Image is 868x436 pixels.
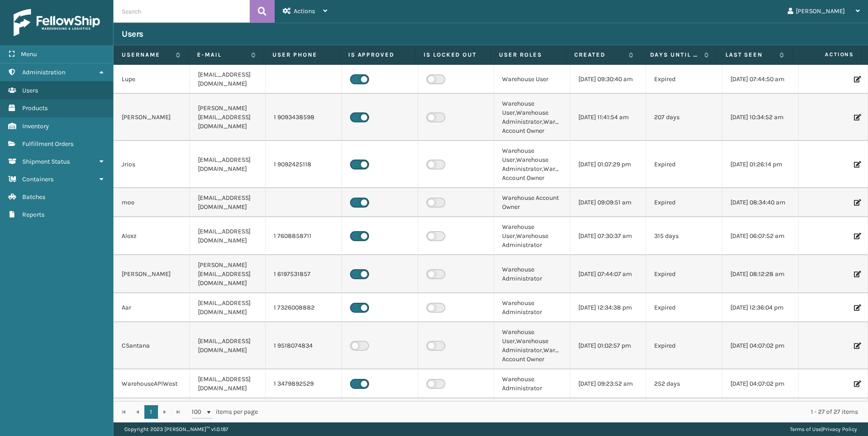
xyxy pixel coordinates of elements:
[494,94,570,141] td: Warehouse User,Warehouse Administrator,Warehouse Account Owner
[570,94,646,141] td: [DATE] 11:41:54 am
[646,65,722,94] td: Expired
[646,255,722,293] td: Expired
[722,255,799,293] td: [DATE] 08:12:28 am
[190,141,266,188] td: [EMAIL_ADDRESS][DOMAIN_NAME]
[499,51,557,59] label: User Roles
[271,407,858,417] div: 1 - 27 of 27 items
[22,104,48,112] span: Products
[854,161,859,168] i: Edit
[266,94,342,141] td: 1 9093438598
[294,7,315,15] span: Actions
[266,141,342,188] td: 1 9092425118
[272,51,331,59] label: User phone
[14,9,100,36] img: logo
[113,369,190,398] td: WarehouseAPIWest
[722,65,799,94] td: [DATE] 07:44:50 am
[424,51,482,59] label: Is Locked Out
[570,322,646,369] td: [DATE] 01:02:57 pm
[113,188,190,217] td: moe
[494,65,570,94] td: Warehouse User
[22,140,74,148] span: Fulfillment Orders
[646,188,722,217] td: Expired
[113,217,190,255] td: Alexz
[113,293,190,322] td: Aar
[722,188,799,217] td: [DATE] 08:34:40 am
[190,94,266,141] td: [PERSON_NAME][EMAIL_ADDRESS][DOMAIN_NAME]
[113,141,190,188] td: Jrios
[21,50,37,58] span: Menu
[650,51,700,59] label: Days until password expires
[722,217,799,255] td: [DATE] 06:07:52 am
[570,293,646,322] td: [DATE] 12:34:38 pm
[113,94,190,141] td: [PERSON_NAME]
[197,51,247,59] label: E-mail
[144,405,158,419] a: 1
[22,193,45,201] span: Batches
[646,94,722,141] td: 207 days
[646,217,722,255] td: 315 days
[725,51,775,59] label: Last Seen
[854,271,859,277] i: Edit
[570,188,646,217] td: [DATE] 09:09:51 am
[22,211,44,218] span: Reports
[266,255,342,293] td: 1 6197531857
[722,369,799,398] td: [DATE] 04:07:02 pm
[722,94,799,141] td: [DATE] 10:34:52 am
[192,405,258,419] span: items per page
[854,199,859,206] i: Edit
[854,343,859,349] i: Edit
[22,175,54,183] span: Containers
[266,322,342,369] td: 1 9518074834
[854,114,859,121] i: Edit
[22,122,49,130] span: Inventory
[190,255,266,293] td: [PERSON_NAME][EMAIL_ADDRESS][DOMAIN_NAME]
[646,293,722,322] td: Expired
[722,322,799,369] td: [DATE] 04:07:02 pm
[266,217,342,255] td: 1 7608858711
[190,217,266,255] td: [EMAIL_ADDRESS][DOMAIN_NAME]
[113,322,190,369] td: CSantana
[722,141,799,188] td: [DATE] 01:26:14 pm
[22,87,38,94] span: Users
[823,426,857,432] a: Privacy Policy
[190,369,266,398] td: [EMAIL_ADDRESS][DOMAIN_NAME]
[22,158,70,165] span: Shipment Status
[722,293,799,322] td: [DATE] 12:36:04 pm
[266,369,342,398] td: 1 3479892529
[854,76,859,82] i: Edit
[570,369,646,398] td: [DATE] 09:23:52 am
[646,369,722,398] td: 252 days
[22,68,65,76] span: Administration
[790,422,857,436] div: |
[348,51,407,59] label: Is Approved
[790,426,821,432] a: Terms of Use
[570,255,646,293] td: [DATE] 07:44:07 am
[113,255,190,293] td: [PERSON_NAME]
[190,322,266,369] td: [EMAIL_ADDRESS][DOMAIN_NAME]
[795,47,859,62] span: Actions
[494,217,570,255] td: Warehouse User,Warehouse Administrator
[122,51,171,59] label: Username
[854,381,859,387] i: Edit
[570,141,646,188] td: [DATE] 01:07:29 pm
[646,322,722,369] td: Expired
[494,255,570,293] td: Warehouse Administrator
[570,217,646,255] td: [DATE] 07:30:37 am
[570,65,646,94] td: [DATE] 09:30:40 am
[646,141,722,188] td: Expired
[854,305,859,311] i: Edit
[190,65,266,94] td: [EMAIL_ADDRESS][DOMAIN_NAME]
[574,51,624,59] label: Created
[494,141,570,188] td: Warehouse User,Warehouse Administrator,Warehouse Account Owner
[124,422,228,436] p: Copyright 2023 [PERSON_NAME]™ v 1.0.187
[854,233,859,239] i: Edit
[190,188,266,217] td: [EMAIL_ADDRESS][DOMAIN_NAME]
[494,293,570,322] td: Warehouse Administrator
[192,407,205,417] span: 100
[494,188,570,217] td: Warehouse Account Owner
[266,293,342,322] td: 1 7326008882
[494,322,570,369] td: Warehouse User,Warehouse Administrator,Warehouse Account Owner
[190,293,266,322] td: [EMAIL_ADDRESS][DOMAIN_NAME]
[113,65,190,94] td: Lupe
[494,369,570,398] td: Warehouse Administrator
